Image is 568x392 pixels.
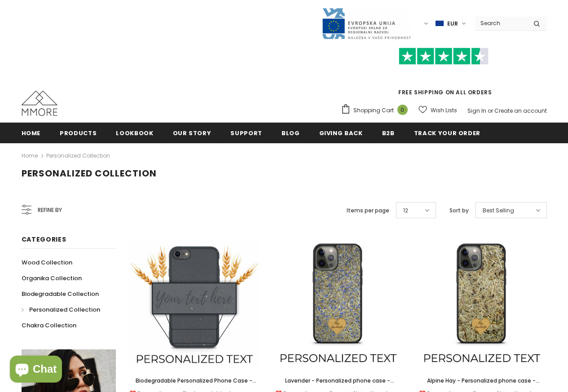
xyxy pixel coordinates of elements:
iframe: Customer reviews powered by Trustpilot [341,65,547,88]
span: Chakra Collection [22,321,76,330]
span: 12 [403,206,408,215]
span: Biodegradable Collection [22,290,99,298]
a: Products [60,123,97,143]
span: or [488,107,493,115]
img: Javni Razpis [321,7,411,40]
span: Personalized Collection [29,305,100,314]
span: Lookbook [116,129,153,137]
a: Our Story [173,123,211,143]
a: Alpine Hay - Personalized phone case - Personalized gift [417,376,547,386]
span: Refine by [38,205,62,215]
span: Personalized Collection [22,167,157,180]
a: Personalized Collection [22,302,100,317]
a: Home [22,150,38,161]
a: support [230,123,262,143]
a: Javni Razpis [321,19,411,27]
span: EUR [447,19,458,28]
a: Track your order [414,123,480,143]
a: Biodegradable Personalized Phone Case - Black [129,376,260,386]
a: Biodegradable Collection [22,286,99,302]
span: B2B [382,129,395,137]
a: B2B [382,123,395,143]
span: FREE SHIPPING ON ALL ORDERS [341,52,547,96]
span: 0 [397,105,408,115]
img: MMORE Cases [22,91,57,116]
span: Wood Collection [22,258,72,267]
span: Track your order [414,129,480,137]
input: Search Site [475,17,527,30]
label: Items per page [347,206,389,215]
span: Categories [22,235,66,244]
a: Home [22,123,41,143]
a: Sign In [467,107,486,115]
span: Shopping Cart [353,106,394,115]
a: Chakra Collection [22,317,76,333]
label: Sort by [449,206,469,215]
a: Blog [282,123,300,143]
span: Wish Lists [431,106,457,115]
span: support [230,129,262,137]
span: Organika Collection [22,274,82,282]
span: Home [22,129,41,137]
inbox-online-store-chat: Shopify online store chat [7,356,65,385]
a: Wish Lists [418,102,457,118]
img: Trust Pilot Stars [399,48,489,65]
span: Giving back [319,129,363,137]
a: Organika Collection [22,270,82,286]
a: Wood Collection [22,255,72,270]
a: Personalized Collection [46,152,110,159]
span: Our Story [173,129,211,137]
a: Lavender - Personalized phone case - Personalized gift [273,376,403,386]
a: Shopping Cart 0 [341,104,412,117]
span: Best Selling [483,206,514,215]
a: Create an account [494,107,547,115]
span: Products [60,129,97,137]
a: Giving back [319,123,363,143]
a: Lookbook [116,123,153,143]
span: Blog [282,129,300,137]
